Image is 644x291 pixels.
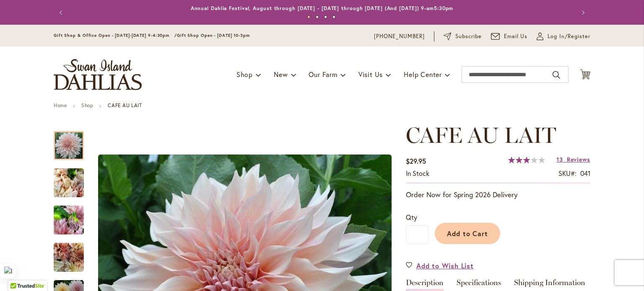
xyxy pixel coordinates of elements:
img: Café Au Lait [54,200,84,240]
strong: SKU [558,169,576,178]
span: Add to Cart [447,229,488,238]
img: Café Au Lait [54,242,84,273]
a: Log In/Register [537,32,590,41]
button: 4 of 4 [332,15,335,18]
a: Description [406,279,444,291]
span: Visit Us [358,70,383,79]
a: Add to Wish List [406,261,474,270]
a: Shipping Information [514,279,585,291]
a: Subscribe [444,32,482,41]
a: 13 Reviews [556,155,590,163]
img: Café Au Lait [54,163,84,203]
a: Home [54,102,67,108]
div: 041 [580,169,590,178]
strong: CAFE AU LAIT [108,102,142,108]
span: Our Farm [309,70,337,79]
span: $29.95 [406,157,426,165]
iframe: Launch Accessibility Center [6,261,30,285]
span: Reviews [567,155,590,163]
div: Availability [406,169,429,178]
button: Add to Cart [435,223,500,244]
a: [PHONE_NUMBER] [374,32,425,41]
div: Café Au Lait [54,234,92,272]
span: Subscribe [455,32,482,41]
a: Annual Dahlia Festival, August through [DATE] - [DATE] through [DATE] (And [DATE]) 9-am5:30pm [191,5,454,11]
button: 2 of 4 [316,15,319,18]
a: Email Us [491,32,528,41]
span: Gift Shop Open - [DATE] 10-3pm [177,33,250,38]
span: CAFE AU LAIT [406,122,556,148]
div: Café Au Lait [54,197,92,234]
div: 60% [508,157,545,163]
a: Shop [81,102,93,108]
button: 3 of 4 [324,15,327,18]
a: store logo [54,59,142,90]
a: Specifications [457,279,501,291]
div: Café Au Lait [54,123,92,160]
span: 13 [556,155,563,163]
span: Gift Shop & Office Open - [DATE]-[DATE] 9-4:30pm / [54,33,177,38]
span: Help Center [404,70,442,79]
span: In stock [406,169,429,178]
span: Email Us [504,32,528,41]
button: Next [574,4,590,21]
span: Add to Wish List [416,261,474,270]
button: Previous [54,4,70,21]
p: Order Now for Spring 2026 Delivery [406,190,590,200]
span: Shop [236,70,253,79]
span: New [274,70,288,79]
span: Log In/Register [548,32,590,41]
span: Qty [406,213,417,221]
div: Café Au Lait [54,160,92,197]
button: 1 of 4 [307,15,310,18]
